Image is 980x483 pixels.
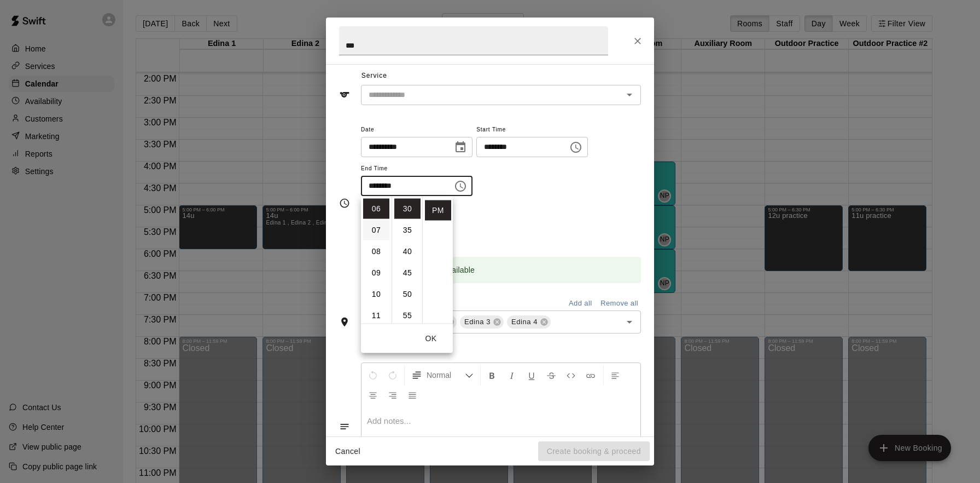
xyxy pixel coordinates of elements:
[503,365,521,385] button: Format Italics
[383,365,402,385] button: Redo
[383,385,402,405] button: Right Align
[361,197,392,324] ul: Select hours
[460,315,504,329] div: Edina 3
[581,365,600,385] button: Insert Link
[361,342,641,360] span: Notes
[450,175,471,197] button: Choose time, selected time is 6:30 PM
[422,197,453,324] ul: Select meridiem
[622,314,637,330] button: Open
[361,162,472,176] span: End Time
[363,242,389,262] li: 8 hours
[339,421,350,432] svg: Notes
[476,123,588,137] span: Start Time
[364,385,382,405] button: Center Align
[363,199,389,219] li: 6 hours
[460,317,495,327] span: Edina 3
[394,199,421,219] li: 30 minutes
[363,220,389,240] li: 7 hours
[403,385,422,405] button: Justify Align
[330,441,365,462] button: Cancel
[394,263,421,283] li: 45 minutes
[394,242,421,262] li: 40 minutes
[364,365,382,385] button: Undo
[598,295,641,312] button: Remove all
[413,329,448,349] button: OK
[522,365,541,385] button: Format Underline
[394,220,421,240] li: 35 minutes
[425,200,451,221] li: PM
[339,317,350,327] svg: Rooms
[394,306,421,326] li: 55 minutes
[483,365,501,385] button: Format Bold
[361,72,387,79] span: Service
[563,295,598,312] button: Add all
[606,365,625,385] button: Left Align
[427,370,465,381] span: Normal
[507,317,542,327] span: Edina 4
[339,198,350,209] svg: Timing
[507,315,551,329] div: Edina 4
[361,123,472,137] span: Date
[392,197,422,324] ul: Select minutes
[628,31,647,51] button: Close
[394,284,421,304] li: 50 minutes
[622,87,637,102] button: Open
[450,136,471,158] button: Choose date, selected date is Aug 15, 2025
[562,365,580,385] button: Insert Code
[565,136,587,158] button: Choose time, selected time is 6:00 PM
[363,263,389,283] li: 9 hours
[407,365,478,385] button: Formatting Options
[339,89,350,100] svg: Service
[363,306,389,326] li: 11 hours
[542,365,561,385] button: Format Strikethrough
[363,284,389,304] li: 10 hours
